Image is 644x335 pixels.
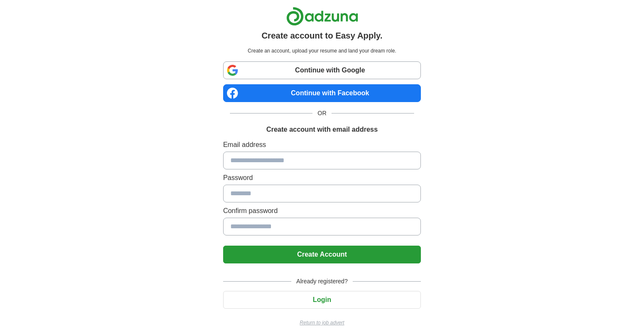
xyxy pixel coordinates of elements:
button: Login [223,291,421,309]
label: Password [223,173,421,183]
label: Confirm password [223,206,421,216]
h1: Create account with email address [266,125,378,135]
label: Email address [223,140,421,150]
a: Continue with Facebook [223,84,421,102]
p: Create an account, upload your resume and land your dream role. [225,47,419,55]
img: Adzuna logo [286,7,358,26]
a: Login [223,296,421,303]
span: Already registered? [291,277,353,286]
span: OR [312,109,332,118]
button: Create Account [223,246,421,263]
a: Continue with Google [223,61,421,79]
a: Return to job advert [223,319,421,327]
h1: Create account to Easy Apply. [262,29,383,42]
